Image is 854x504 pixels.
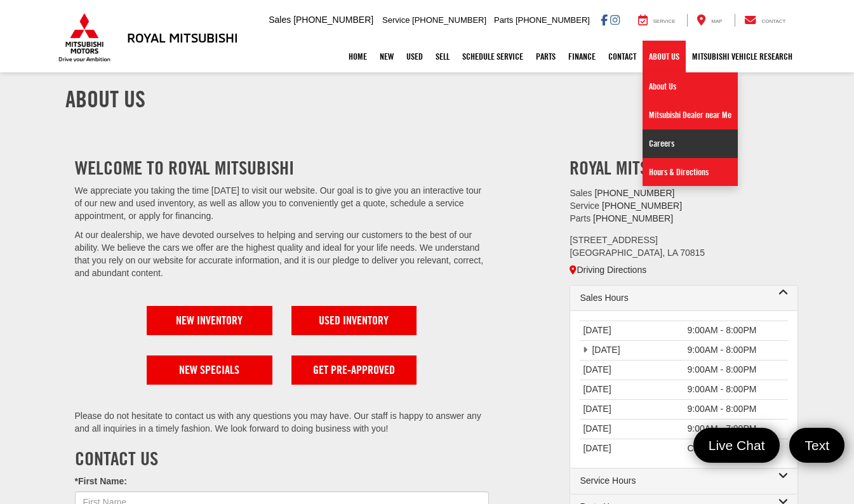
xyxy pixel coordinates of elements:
[601,15,608,25] a: Facebook: Click to visit our Facebook page
[570,234,798,260] address: [STREET_ADDRESS] [GEOGRAPHIC_DATA], LA 70815
[147,355,272,385] a: New Specials
[684,321,788,341] td: 9:00AM - 8:00PM
[456,41,530,72] a: Schedule Service: Opens in a new tab
[75,448,489,469] h2: Contact Us
[516,15,590,25] span: [PHONE_NUMBER]
[643,41,686,72] a: About Us
[629,14,685,27] a: Service
[580,292,788,305] a: Sales Hours
[593,213,673,223] span: [PHONE_NUMBER]
[580,321,684,341] td: [DATE]
[735,14,796,27] a: Contact
[684,380,788,400] td: 9:00AM - 8:00PM
[75,475,127,488] label: *First Name:
[291,355,417,385] a: Get Pre-Approved
[75,410,489,435] p: Please do not hesitate to contact us with any questions you may have. Our staff is happy to answe...
[653,18,676,24] span: Service
[373,41,400,72] a: New
[580,341,684,361] td: [DATE]
[602,201,682,211] span: [PHONE_NUMBER]
[602,41,643,72] a: Contact
[684,420,788,439] td: 9:00AM - 7:00PM
[400,41,429,72] a: Used
[687,14,731,27] a: Map
[593,213,673,223] a: <span class='callNowClass3'>225-452-9594</span>
[643,158,738,186] a: Hours & Directions
[580,361,684,380] td: [DATE]
[711,18,722,24] span: Map
[702,437,771,454] span: Live Chat
[686,41,799,72] a: Mitsubishi Vehicle Research
[798,437,836,454] span: Text
[75,185,489,223] p: We appreciate you taking the time [DATE] to visit our website. Our goal is to give you an interac...
[643,129,738,158] a: Careers
[342,41,373,72] a: Home
[693,428,780,463] a: Live Chat
[643,101,738,129] a: Mitsubishi Dealer near Me
[580,400,684,420] td: [DATE]
[580,380,684,400] td: [DATE]
[580,439,684,458] td: [DATE]
[293,15,373,25] span: [PHONE_NUMBER]
[684,439,788,458] td: Closed
[291,306,417,335] a: Used Inventory
[570,213,590,223] span: Parts
[570,188,592,198] span: Sales
[684,361,788,380] td: 9:00AM - 8:00PM
[594,188,674,198] span: [PHONE_NUMBER]
[580,420,684,439] td: [DATE]
[570,265,646,275] a: Driving Directions
[75,229,489,280] p: At our dealership, we have devoted ourselves to helping and serving our customers to the best of ...
[382,15,410,25] span: Service
[127,30,238,44] h3: Royal Mitsubishi
[494,15,513,25] span: Parts
[602,201,682,211] a: <span class='callNowClass2'>225-475-9636</span>
[412,15,486,25] span: [PHONE_NUMBER]
[562,41,602,72] a: Finance
[429,41,456,72] a: Sell
[570,201,599,211] span: Service
[684,341,788,361] td: 9:00AM - 8:00PM
[580,475,788,487] a: Service Hours
[594,188,674,198] a: <span class='callNowClass'>225-635-8364</span>
[610,15,620,25] a: Instagram: Click to visit our Instagram page
[147,306,272,335] a: New Inventory
[65,86,789,112] h1: About Us
[643,72,738,101] a: About Us
[570,157,798,178] h2: Royal Mitsubishi
[530,41,562,72] a: Parts: Opens in a new tab
[269,15,291,25] span: Sales
[761,18,785,24] span: Contact
[56,13,113,62] img: Mitsubishi
[789,428,844,463] a: Text
[75,157,489,178] h2: Welcome to Royal Mitsubishi
[684,400,788,420] td: 9:00AM - 8:00PM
